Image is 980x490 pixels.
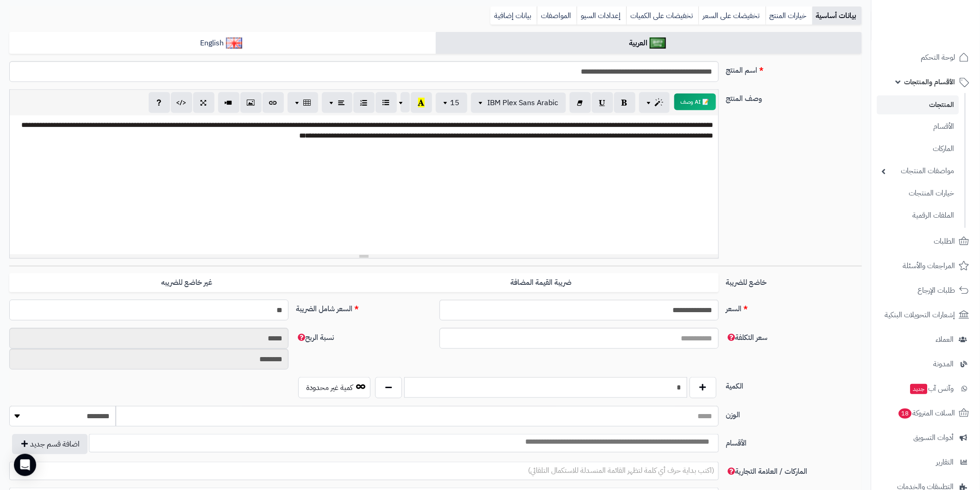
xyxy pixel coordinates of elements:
a: إعدادات السيو [577,6,626,25]
a: مواصفات المنتجات [877,161,959,181]
a: المنتجات [877,95,959,114]
a: إشعارات التحويلات البنكية [877,304,974,326]
img: logo-2.png [917,7,971,26]
span: طلبات الإرجاع [918,284,955,297]
span: المدونة [934,358,954,371]
div: Open Intercom Messenger [14,454,36,476]
span: السلات المتروكة [898,407,955,420]
button: 15 [436,93,467,113]
label: الكمية [722,377,866,392]
a: الطلبات [877,230,974,252]
button: IBM Plex Sans Arabic [471,93,566,113]
span: المراجعات والأسئلة [903,259,955,272]
span: وآتس آب [910,382,954,395]
label: ضريبة القيمة المضافة [364,273,719,292]
span: العملاء [936,333,954,346]
a: طلبات الإرجاع [877,279,974,302]
span: جديد [911,384,928,394]
span: (اكتب بداية حرف أي كلمة لتظهر القائمة المنسدلة للاستكمال التلقائي) [528,465,715,476]
a: الأقسام [877,117,959,137]
span: IBM Plex Sans Arabic [488,97,559,108]
span: إشعارات التحويلات البنكية [885,308,955,321]
a: بيانات أساسية [812,6,862,25]
a: المدونة [877,353,974,375]
a: الملفات الرقمية [877,206,959,226]
a: التقارير [877,451,974,473]
label: وصف المنتج [722,89,866,104]
a: بيانات إضافية [490,6,537,25]
a: الماركات [877,139,959,159]
a: تخفيضات على الكميات [626,6,698,25]
a: أدوات التسويق [877,427,974,449]
a: لوحة التحكم [877,46,974,69]
img: English [226,38,242,49]
span: التقارير [936,456,954,469]
span: الأقسام والمنتجات [905,75,955,88]
span: سعر التكلفة [726,332,768,343]
a: المراجعات والأسئلة [877,255,974,277]
a: خيارات المنتج [766,6,812,25]
a: العربية [436,32,862,55]
a: خيارات المنتجات [877,183,959,203]
a: المواصفات [537,6,577,25]
a: العملاء [877,328,974,351]
button: اضافة قسم جديد [12,434,88,454]
label: الوزن [722,406,866,421]
span: لوحة التحكم [921,51,955,64]
a: English [9,32,436,55]
a: وآتس آبجديد [877,377,974,400]
span: نسبة الربح [296,332,334,343]
label: غير خاضع للضريبه [9,273,364,292]
span: الماركات / العلامة التجارية [726,466,808,477]
img: العربية [650,38,666,49]
span: 15 [451,97,460,108]
label: السعر شامل الضريبة [292,300,436,314]
a: السلات المتروكة18 [877,402,974,424]
label: خاضع للضريبة [722,273,866,288]
span: 18 [898,408,912,419]
a: تخفيضات على السعر [698,6,766,25]
label: الأقسام [722,434,866,449]
button: 📝 AI وصف [674,94,716,110]
span: أدوات التسويق [914,431,954,444]
label: اسم المنتج [722,61,866,76]
label: السعر [722,300,866,314]
span: الطلبات [934,235,955,248]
